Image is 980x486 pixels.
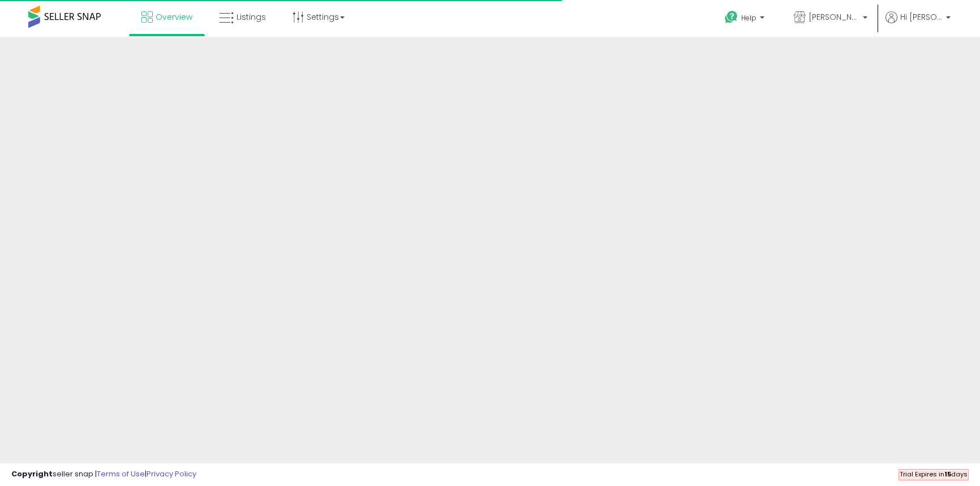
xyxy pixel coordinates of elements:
span: [PERSON_NAME] [809,11,859,23]
b: 15 [944,470,951,479]
a: Terms of Use [97,468,145,479]
strong: Copyright [11,468,53,479]
span: Listings [237,11,266,23]
span: Overview [156,11,192,23]
a: Help [716,2,776,37]
div: seller snap | | [11,469,196,480]
i: Get Help [724,10,738,24]
span: Help [741,13,757,23]
span: Hi [PERSON_NAME] [900,11,943,23]
a: Privacy Policy [147,468,196,479]
a: Hi [PERSON_NAME] [886,11,951,37]
span: Trial Expires in days [900,470,968,479]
